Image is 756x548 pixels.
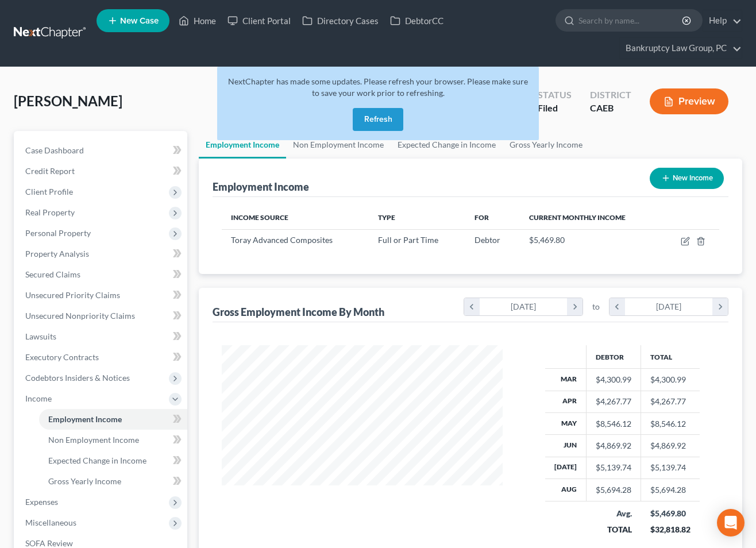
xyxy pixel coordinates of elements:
span: Codebtors Insiders & Notices [25,373,130,383]
span: to [592,301,600,312]
td: $4,267.77 [641,391,700,412]
span: Case Dashboard [25,145,84,155]
a: Executory Contracts [16,347,187,368]
div: Avg. [596,508,632,519]
span: Miscellaneous [25,518,76,527]
span: Expenses [25,497,58,507]
span: Income [25,393,52,403]
span: Credit Report [25,166,75,176]
a: Lawsuits [16,326,187,347]
td: $4,300.99 [641,369,700,391]
div: District [590,88,631,102]
td: $4,869.92 [641,435,700,457]
div: $8,546.12 [596,418,631,430]
div: $32,818.82 [650,524,691,535]
span: Expected Change in Income [48,456,146,465]
a: Home [173,10,222,31]
i: chevron_right [567,298,583,315]
div: [DATE] [480,298,568,315]
div: Open Intercom Messenger [717,509,745,537]
div: Status [538,88,572,102]
td: $8,546.12 [641,412,700,434]
span: Full or Part Time [378,235,438,245]
a: Help [703,10,742,31]
div: $4,300.99 [596,374,631,385]
div: CAEB [590,102,631,115]
span: Unsecured Priority Claims [25,290,120,300]
th: Aug [545,479,587,501]
div: $4,267.77 [596,396,631,407]
span: Non Employment Income [48,435,139,445]
a: DebtorCC [384,10,449,31]
th: Jun [545,435,587,457]
span: Debtor [475,235,500,245]
i: chevron_right [712,298,728,315]
span: Personal Property [25,228,91,238]
a: Employment Income [199,131,286,159]
a: Case Dashboard [16,140,187,161]
span: Real Property [25,207,75,217]
span: Type [378,213,395,222]
a: Bankruptcy Law Group, PC [620,38,742,59]
div: [DATE] [625,298,713,315]
div: $5,469.80 [650,508,691,519]
span: Income Source [231,213,288,222]
div: $4,869.92 [596,440,631,451]
a: Secured Claims [16,264,187,285]
th: Total [641,345,700,368]
div: TOTAL [596,524,632,535]
span: $5,469.80 [529,235,565,245]
th: Debtor [587,345,641,368]
div: $5,694.28 [596,484,631,496]
a: Unsecured Priority Claims [16,285,187,306]
input: Search by name... [578,10,684,31]
th: Apr [545,391,587,412]
span: SOFA Review [25,538,73,548]
button: Refresh [353,108,403,131]
a: Non Employment Income [39,430,187,450]
th: Mar [545,369,587,391]
td: $5,694.28 [641,479,700,501]
div: Employment Income [213,180,309,194]
div: Gross Employment Income By Month [213,305,384,319]
a: Credit Report [16,161,187,182]
a: Gross Yearly Income [503,131,589,159]
i: chevron_left [464,298,480,315]
span: For [475,213,489,222]
a: Unsecured Nonpriority Claims [16,306,187,326]
button: New Income [650,168,724,189]
span: New Case [120,17,159,25]
span: Secured Claims [25,269,80,279]
span: Executory Contracts [25,352,99,362]
a: Employment Income [39,409,187,430]
span: [PERSON_NAME] [14,92,122,109]
th: May [545,412,587,434]
i: chevron_left [610,298,625,315]
a: Expected Change in Income [39,450,187,471]
span: Property Analysis [25,249,89,258]
a: Gross Yearly Income [39,471,187,492]
span: Lawsuits [25,331,56,341]
span: NextChapter has made some updates. Please refresh your browser. Please make sure to save your wor... [228,76,528,98]
div: $5,139.74 [596,462,631,473]
a: Directory Cases [296,10,384,31]
a: Client Portal [222,10,296,31]
td: $5,139.74 [641,457,700,478]
th: [DATE] [545,457,587,478]
span: Unsecured Nonpriority Claims [25,311,135,321]
a: Property Analysis [16,244,187,264]
span: Toray Advanced Composites [231,235,333,245]
span: Gross Yearly Income [48,476,121,486]
span: Employment Income [48,414,122,424]
button: Preview [650,88,728,114]
span: Current Monthly Income [529,213,626,222]
div: Filed [538,102,572,115]
span: Client Profile [25,187,73,196]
